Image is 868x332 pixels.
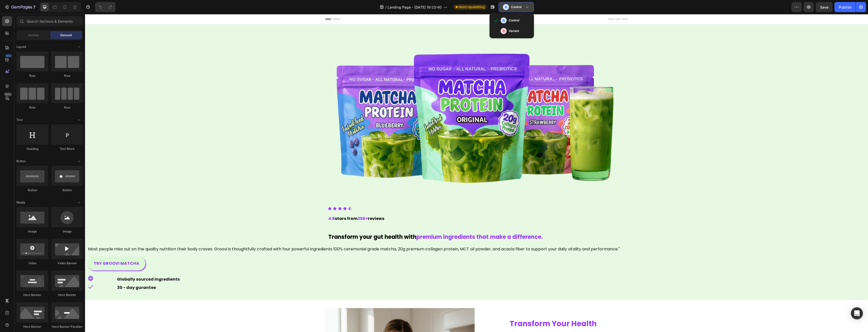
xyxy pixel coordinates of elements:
[16,324,48,329] div: Hero Banner
[2,2,38,12] button: 7
[5,54,12,58] div: 450
[9,246,54,253] p: TRY GROOVI MATCHA
[51,188,83,192] div: Button
[240,18,543,188] img: gempages_561577957894652709-6a903e12-468a-4d3b-8ffa-c0fadfed70b9.png
[385,5,387,10] span: /
[32,270,305,277] p: 30 - day gurantee
[16,74,48,78] div: Row
[28,33,39,38] span: Section
[820,5,828,9] span: Save
[16,118,23,122] span: Text
[51,293,83,297] div: Hero Banner
[4,92,12,96] div: Beta
[503,28,505,34] p: B
[60,33,72,38] span: Element
[834,2,856,12] button: Publish
[250,202,273,207] span: stars from
[95,2,116,12] div: Undo/Redo
[51,105,83,110] div: Row
[331,219,458,227] span: premium ingredients that make a difference.
[16,261,48,265] div: Video
[16,147,48,151] div: Heading
[51,147,83,151] div: Text Block
[511,5,522,10] h3: Control
[509,18,519,23] h3: Control
[388,5,442,10] span: Landing Page - [DATE] 19:23:40
[3,231,780,239] p: Most people miss out on the quality nutrition their body craves. Groovi is thoughtfully crafted w...
[16,16,83,26] input: Search Sections & Elements
[16,293,48,297] div: Hero Banner
[499,2,534,12] button: AControl
[33,4,35,10] p: 7
[3,243,60,256] a: TRY GROOVI MATCHA
[75,116,83,124] span: Toggle open
[16,188,48,192] div: Button
[816,2,832,12] button: Save
[283,202,299,207] span: reviews
[16,159,26,163] span: Button
[509,28,519,34] h3: Variant
[51,229,83,234] div: Image
[75,198,83,207] span: Toggle open
[16,229,48,234] div: Image
[505,5,507,10] p: A
[75,43,83,51] span: Toggle open
[16,105,48,110] div: Row
[51,324,83,329] div: Hero Banner Parallax
[51,261,83,265] div: Video Banner
[85,14,868,332] iframe: Design area
[16,45,26,49] span: Layout
[425,305,512,315] span: Transform Your Health
[839,5,851,10] div: Publish
[75,157,83,165] span: Toggle open
[16,200,25,205] span: Media
[32,262,305,269] p: Globally sourced ingredients
[459,5,484,9] span: Need republishing
[243,201,542,208] p: 4.8 256+
[851,307,863,319] div: Open Intercom Messenger
[51,74,83,78] div: Row
[502,18,505,23] p: A
[243,219,331,227] span: Transform your gut health with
